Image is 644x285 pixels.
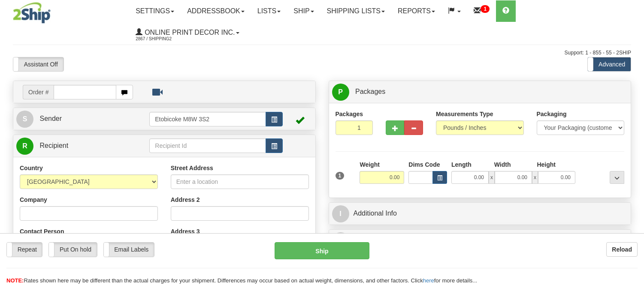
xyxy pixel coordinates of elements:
[104,243,154,256] label: Email Labels
[39,142,68,149] span: Recipient
[16,110,149,128] a: S Sender
[332,83,628,101] a: P Packages
[332,232,628,249] a: $Rates
[13,49,631,57] div: Support: 1 - 855 - 55 - 2SHIP
[481,5,490,13] sup: 1
[436,110,493,118] label: Measurements Type
[287,0,320,22] a: Ship
[332,205,349,222] span: I
[23,85,54,99] span: Order #
[494,160,511,169] label: Width
[39,115,62,122] span: Sender
[171,164,213,172] label: Street Address
[537,160,556,169] label: Height
[612,246,632,253] b: Reload
[181,0,251,22] a: Addressbook
[391,0,441,22] a: Reports
[360,160,379,169] label: Weight
[320,0,391,22] a: Shipping lists
[332,232,349,249] span: $
[20,195,47,204] label: Company
[275,242,369,259] button: Ship
[171,195,200,204] label: Address 2
[6,277,24,284] span: NOTE:
[129,0,181,22] a: Settings
[537,110,567,118] label: Packaging
[451,160,472,169] label: Length
[489,171,495,184] span: x
[13,2,51,24] img: logo2867.jpg
[610,171,624,184] div: ...
[171,227,200,236] label: Address 3
[588,57,631,71] label: Advanced
[251,0,287,22] a: Lists
[20,164,43,172] label: Country
[467,0,496,22] a: 1
[332,84,349,101] span: P
[336,110,363,118] label: Packages
[16,138,33,155] span: R
[49,243,97,256] label: Put On hold
[355,88,385,95] span: Packages
[7,243,42,256] label: Repeat
[408,160,440,169] label: Dims Code
[532,171,538,184] span: x
[336,172,345,180] span: 1
[16,111,33,128] span: S
[423,277,434,284] a: here
[171,174,309,189] input: Enter a location
[129,22,245,43] a: Online Print Decor Inc. 2867 / Shipping2
[13,57,63,71] label: Assistant Off
[624,99,643,186] iframe: chat widget
[142,29,235,36] span: Online Print Decor Inc.
[606,242,638,257] button: Reload
[20,227,64,236] label: Contact Person
[332,205,628,222] a: IAdditional Info
[149,112,266,126] input: Sender Id
[16,137,135,155] a: R Recipient
[149,138,266,153] input: Recipient Id
[136,35,200,43] span: 2867 / Shipping2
